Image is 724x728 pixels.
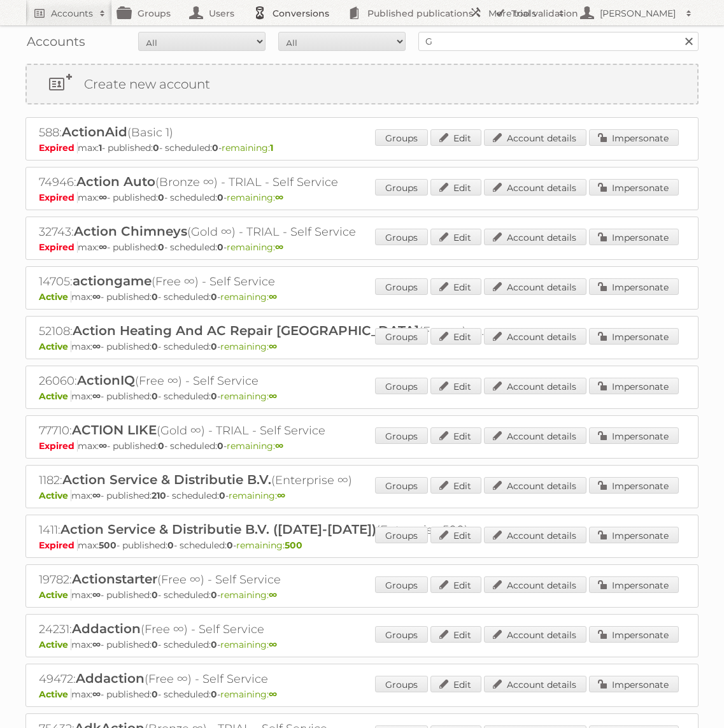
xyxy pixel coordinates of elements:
[152,639,158,650] strong: 0
[77,373,135,388] span: ActionIQ
[211,689,217,700] strong: 0
[152,390,158,402] strong: 0
[227,539,233,551] strong: 0
[39,224,485,240] h2: 32743: (Gold ∞) - TRIAL - Self Service
[430,626,481,643] a: Edit
[39,341,685,352] p: max: - published: - scheduled: -
[375,477,428,494] a: Groups
[430,427,481,444] a: Edit
[275,440,283,452] strong: ∞
[285,539,302,551] strong: 500
[430,576,481,593] a: Edit
[99,440,107,452] strong: ∞
[39,639,71,650] span: Active
[269,689,277,700] strong: ∞
[269,589,277,601] strong: ∞
[589,129,679,146] a: Impersonate
[27,65,697,103] a: Create new account
[375,527,428,543] a: Groups
[217,241,224,253] strong: 0
[39,241,685,253] p: max: - published: - scheduled: -
[39,671,485,687] h2: 49472: (Free ∞) - Self Service
[277,490,285,501] strong: ∞
[375,378,428,394] a: Groups
[39,571,485,588] h2: 19782: (Free ∞) - Self Service
[269,341,277,352] strong: ∞
[269,390,277,402] strong: ∞
[589,626,679,643] a: Impersonate
[73,273,152,289] span: actiongame
[484,378,586,394] a: Account details
[99,142,102,153] strong: 1
[375,129,428,146] a: Groups
[589,427,679,444] a: Impersonate
[589,179,679,196] a: Impersonate
[92,490,101,501] strong: ∞
[39,142,78,153] span: Expired
[39,142,685,153] p: max: - published: - scheduled: -
[39,522,485,538] h2: 1411: (Enterprise 500)
[220,341,277,352] span: remaining:
[167,539,174,551] strong: 0
[92,341,101,352] strong: ∞
[39,241,78,253] span: Expired
[211,341,217,352] strong: 0
[39,440,685,452] p: max: - published: - scheduled: -
[39,440,78,452] span: Expired
[484,626,586,643] a: Account details
[39,273,485,290] h2: 14705: (Free ∞) - Self Service
[484,576,586,593] a: Account details
[589,229,679,245] a: Impersonate
[430,676,481,692] a: Edit
[484,427,586,444] a: Account details
[219,490,225,501] strong: 0
[39,291,71,303] span: Active
[220,291,277,303] span: remaining:
[152,490,166,501] strong: 210
[39,341,71,352] span: Active
[484,278,586,295] a: Account details
[39,689,685,700] p: max: - published: - scheduled: -
[39,291,685,303] p: max: - published: - scheduled: -
[72,422,157,438] span: ACTION LIKE
[39,490,71,501] span: Active
[99,241,107,253] strong: ∞
[92,689,101,700] strong: ∞
[375,179,428,196] a: Groups
[375,229,428,245] a: Groups
[39,589,685,601] p: max: - published: - scheduled: -
[92,589,101,601] strong: ∞
[99,539,117,551] strong: 500
[430,278,481,295] a: Edit
[222,142,273,153] span: remaining:
[158,241,164,253] strong: 0
[597,7,679,20] h2: [PERSON_NAME]
[236,539,302,551] span: remaining:
[430,328,481,345] a: Edit
[153,142,159,153] strong: 0
[62,472,271,487] span: Action Service & Distributie B.V.
[76,671,145,686] span: Addaction
[39,621,485,638] h2: 24231: (Free ∞) - Self Service
[227,241,283,253] span: remaining:
[51,7,93,20] h2: Accounts
[484,179,586,196] a: Account details
[589,576,679,593] a: Impersonate
[484,676,586,692] a: Account details
[430,477,481,494] a: Edit
[152,291,158,303] strong: 0
[269,639,277,650] strong: ∞
[217,192,224,203] strong: 0
[92,390,101,402] strong: ∞
[152,689,158,700] strong: 0
[39,539,78,551] span: Expired
[212,142,218,153] strong: 0
[430,229,481,245] a: Edit
[39,192,685,203] p: max: - published: - scheduled: -
[39,589,71,601] span: Active
[211,291,217,303] strong: 0
[589,278,679,295] a: Impersonate
[60,522,376,537] span: Action Service & Distributie B.V. ([DATE]-[DATE])
[220,639,277,650] span: remaining:
[589,676,679,692] a: Impersonate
